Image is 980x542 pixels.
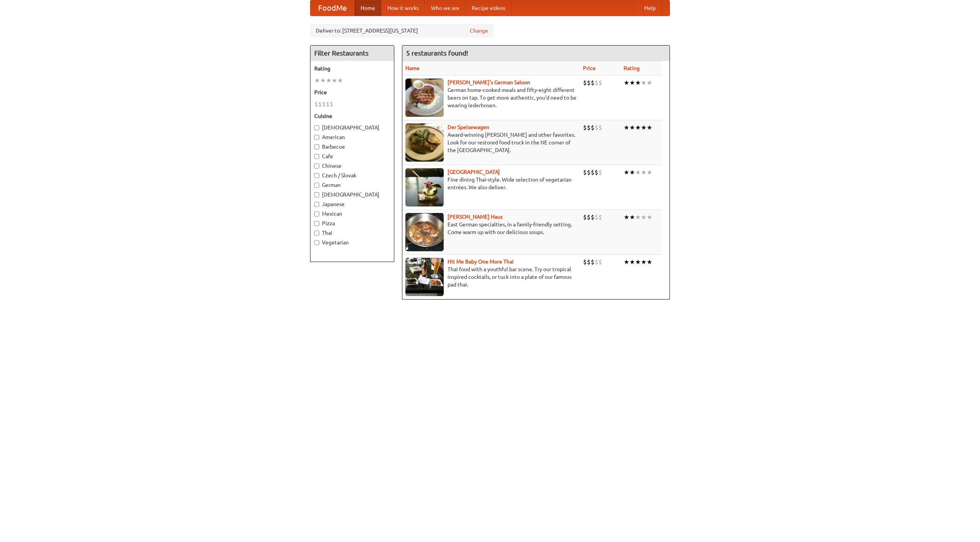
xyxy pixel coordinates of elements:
li: $ [583,123,587,132]
li: ★ [647,258,652,266]
a: Change [470,27,488,34]
li: ★ [629,168,635,177]
li: ★ [641,123,647,132]
input: [DEMOGRAPHIC_DATA] [314,192,319,197]
li: ★ [647,168,652,177]
input: Pizza [314,221,319,226]
input: German [314,183,319,188]
div: Deliver to: [STREET_ADDRESS][US_STATE] [310,24,494,38]
li: $ [591,213,595,221]
li: ★ [624,79,629,87]
a: [PERSON_NAME]'s German Saloon [448,79,530,85]
a: Price [583,65,596,71]
li: $ [587,79,591,87]
h5: Price [314,88,390,96]
li: $ [598,79,602,87]
label: Vegetarian [314,239,390,246]
li: ★ [647,213,652,221]
li: $ [591,168,595,177]
li: $ [583,168,587,177]
li: $ [591,79,595,87]
label: Thai [314,229,390,237]
b: [PERSON_NAME] Haus [448,214,503,220]
img: speisewagen.jpg [405,123,444,162]
input: American [314,135,319,140]
li: $ [587,258,591,266]
li: ★ [337,76,343,85]
p: German home-cooked meals and fifty-eight different beers on tap. To get more authentic, you'd nee... [405,86,577,109]
li: $ [583,213,587,221]
li: $ [598,123,602,132]
li: $ [587,123,591,132]
ng-pluralize: 5 restaurants found! [406,49,468,57]
a: [GEOGRAPHIC_DATA] [448,169,500,175]
li: ★ [320,76,326,85]
li: $ [587,213,591,221]
li: ★ [326,76,332,85]
li: $ [591,258,595,266]
li: $ [587,168,591,177]
a: FoodMe [310,0,354,16]
p: East German specialties, in a family-friendly setting. Come warm up with our delicious soups. [405,221,577,236]
img: esthers.jpg [405,79,444,117]
a: Name [405,65,420,71]
label: Chinese [314,162,390,170]
input: Barbecue [314,144,319,149]
label: Cafe [314,152,390,160]
a: Who we are [425,0,465,16]
b: Hit Me Baby One More Thai [448,259,514,265]
li: $ [595,258,598,266]
input: Mexican [314,211,319,216]
li: $ [598,258,602,266]
label: American [314,133,390,141]
input: Vegetarian [314,240,319,245]
li: $ [314,100,318,108]
li: ★ [641,79,647,87]
p: Thai food with a youthful bar scene. Try our tropical inspired cocktails, or tuck into a plate of... [405,265,577,288]
li: ★ [332,76,337,85]
li: ★ [635,123,641,132]
input: Thai [314,231,319,236]
a: Home [354,0,381,16]
li: ★ [635,79,641,87]
p: Award-winning [PERSON_NAME] and other favorites. Look for our restored food truck in the NE corne... [405,131,577,154]
li: ★ [624,123,629,132]
li: ★ [635,168,641,177]
img: babythai.jpg [405,258,444,296]
li: ★ [635,213,641,221]
li: ★ [624,168,629,177]
label: Czech / Slovak [314,172,390,179]
input: Japanese [314,202,319,207]
a: Recipe videos [465,0,511,16]
label: Mexican [314,210,390,218]
li: $ [326,100,330,108]
a: Rating [624,65,640,71]
input: Chinese [314,164,319,169]
li: ★ [629,79,635,87]
li: $ [591,123,595,132]
li: ★ [641,168,647,177]
li: $ [583,258,587,266]
p: Fine dining Thai-style. Wide selection of vegetarian entrées. We also deliver. [405,176,577,191]
input: Czech / Slovak [314,173,319,178]
li: $ [583,79,587,87]
li: ★ [629,213,635,221]
li: $ [598,168,602,177]
li: ★ [635,258,641,266]
a: Der Speisewagen [448,124,489,130]
li: $ [318,100,322,108]
li: $ [595,79,598,87]
input: [DEMOGRAPHIC_DATA] [314,125,319,130]
a: Help [638,0,662,16]
li: $ [595,168,598,177]
li: ★ [647,123,652,132]
label: Japanese [314,200,390,208]
img: satay.jpg [405,168,444,206]
li: $ [595,213,598,221]
li: $ [595,123,598,132]
li: ★ [314,76,320,85]
h5: Rating [314,65,390,72]
li: ★ [629,258,635,266]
